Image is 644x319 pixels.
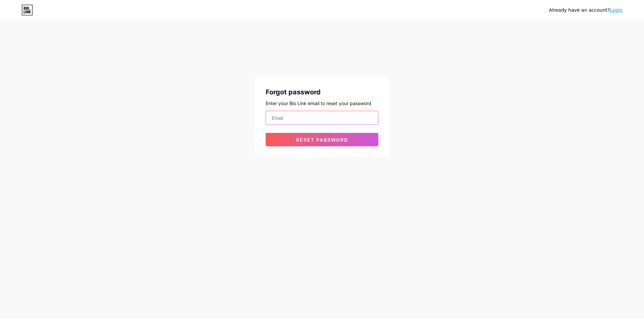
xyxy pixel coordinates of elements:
input: Email [266,111,378,125]
div: Enter your Bio Link email to reset your password [266,100,378,107]
a: Login [610,7,623,13]
button: Reset password [266,133,378,146]
span: Reset password [296,137,348,143]
div: Already have an account? [549,7,623,14]
div: Forgot password [266,87,378,97]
